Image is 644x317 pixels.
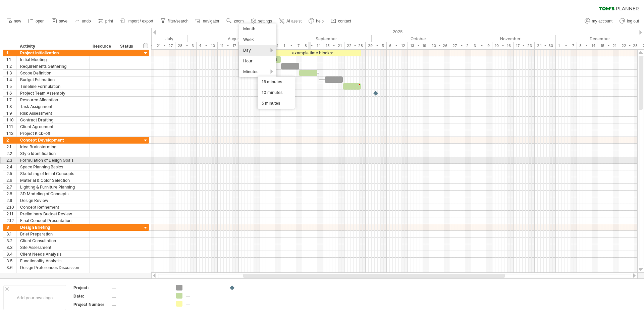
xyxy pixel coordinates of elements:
div: Material Preferences Discussion [20,271,86,277]
div: 2.1 [6,144,16,150]
div: 1.6 [6,90,16,96]
div: October 2025 [372,35,465,42]
div: .... [112,302,168,307]
div: Functionality Analysis [20,258,86,264]
div: 3 [6,224,16,230]
div: Add your own logo [3,285,66,310]
span: help [316,19,324,23]
div: Space Planning Basics [20,164,86,170]
a: AI assist [277,17,304,25]
div: example time blocks: [263,50,361,56]
div: 15 minutes [258,76,295,87]
div: 17 - 23 [514,42,535,49]
div: 1.4 [6,76,16,83]
div: Activity [20,43,86,50]
div: .... [112,285,168,290]
div: Contract Drafting [20,117,86,123]
div: Design Preferences Discussion [20,264,86,271]
div: 15 - 21 [598,42,619,49]
div: 1.3 [6,70,16,76]
div: 10 minutes [258,87,295,98]
div: .... [112,293,168,299]
div: 2.2 [6,150,16,157]
div: 1.9 [6,110,16,116]
div: 1.1 [6,56,16,63]
div: 2.9 [6,197,16,204]
div: Lighting & Furniture Planning [20,184,86,190]
div: 27 - 2 [450,42,471,49]
div: 1.12 [6,130,16,137]
div: August 2025 [187,35,281,42]
div: 15 - 21 [323,42,344,49]
div: 1 - 7 [556,42,577,49]
div: Budget Estimation [20,76,86,83]
span: new [14,19,21,23]
div: Resource Allocation [20,97,86,103]
div: 2.5 [6,170,16,177]
div: Task Assignment [20,103,86,110]
div: Design Review [20,197,86,204]
div: 1.2 [6,63,16,69]
a: new [5,17,23,25]
div: 24 - 30 [535,42,556,49]
div: Resource [93,43,113,50]
div: 20 - 26 [429,42,450,49]
div: 1 [6,50,16,56]
div: 8 - 14 [302,42,323,49]
div: 2 [6,137,16,143]
div: 2.6 [6,177,16,183]
div: Timeline Formulation [20,83,86,90]
div: Scope Definition [20,70,86,76]
a: settings [249,17,274,25]
div: 3.4 [6,251,16,257]
a: log out [618,17,641,25]
div: 10 - 16 [492,42,514,49]
div: Date: [73,293,110,299]
div: Project Number [73,302,110,307]
div: 8 - 14 [577,42,598,49]
a: contact [329,17,353,25]
div: September 2025 [281,35,372,42]
div: Minutes [239,66,276,77]
div: Requirements Gathering [20,63,86,69]
div: 21 - 27 [154,42,175,49]
div: 2.10 [6,204,16,210]
div: 3.2 [6,237,16,244]
div: 18 - 24 [239,42,260,49]
div: Idea Brainstorming [20,144,86,150]
div: Project: [73,285,110,290]
div: 1.7 [6,97,16,103]
div: Material & Color Selection [20,177,86,183]
span: zoom [234,19,244,23]
span: AI assist [286,19,302,23]
div: Final Concept Presentation [20,217,86,224]
div: Month [239,23,276,34]
div: Risk Assessment [20,110,86,116]
a: save [50,17,69,25]
a: open [26,17,47,25]
div: Client Agreement [20,123,86,130]
div: Week [239,34,276,45]
div: 28 - 3 [175,42,197,49]
div: Concept Refinement [20,204,86,210]
span: settings [258,19,272,23]
div: November 2025 [465,35,556,42]
div: Formulation of Design Goals [20,157,86,163]
div: 2.8 [6,191,16,197]
span: undo [82,19,91,23]
div: 6 - 12 [387,42,408,49]
div: 3.5 [6,258,16,264]
div: 22 - 28 [344,42,366,49]
div: 3.1 [6,231,16,237]
span: import / export [127,19,153,23]
div: Style Identification [20,150,86,157]
div: 2.12 [6,217,16,224]
a: zoom [225,17,246,25]
div: 3.7 [6,271,16,277]
div: 5 minutes [258,98,295,109]
div: 1.10 [6,117,16,123]
span: my account [592,19,612,23]
div: 3D Modeling of Concepts [20,191,86,197]
div: 2.3 [6,157,16,163]
span: save [59,19,67,23]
